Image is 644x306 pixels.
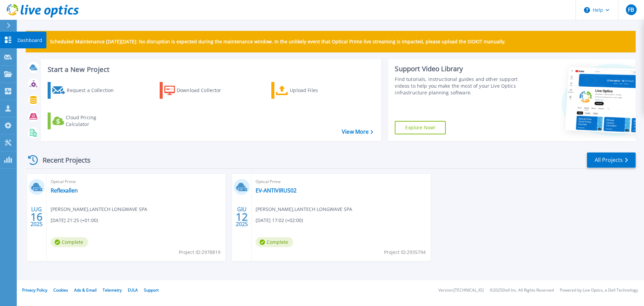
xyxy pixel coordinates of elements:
[48,113,122,129] a: Cloud Pricing Calculator
[144,287,159,293] a: Support
[22,287,47,293] a: Privacy Policy
[51,178,221,185] span: Optical Prime
[50,39,506,44] p: Scheduled Maintenance [DATE][DATE]: No disruption is expected during the maintenance window. In t...
[30,205,43,229] div: LUG 2025
[53,287,68,293] a: Cookies
[628,7,634,12] span: FB
[271,82,346,99] a: Upload Files
[256,237,293,247] span: Complete
[74,287,97,293] a: Ads & Email
[235,205,248,229] div: GIU 2025
[256,217,303,224] span: [DATE] 17:02 (+02:00)
[51,206,147,213] span: [PERSON_NAME] , LANTECH LONGWAVE SPA
[31,214,43,220] span: 16
[160,82,234,99] a: Download Collector
[395,121,446,134] a: Explore Now!
[48,82,122,99] a: Request a Collection
[290,84,343,97] div: Upload Files
[51,187,78,194] a: Reflexallen
[236,214,248,220] span: 12
[48,66,373,73] h3: Start a New Project
[490,288,554,293] li: © 2025 Dell Inc. All Rights Reserved
[103,287,122,293] a: Telemetry
[17,32,42,49] p: Dashboard
[256,187,297,194] a: EV-ANTIVIRUS02
[395,76,521,96] div: Find tutorials, instructional guides and other support videos to help you make the most of your L...
[51,217,98,224] span: [DATE] 21:25 (+01:00)
[66,114,119,128] div: Cloud Pricing Calculator
[342,129,373,135] a: View More
[51,237,88,247] span: Complete
[256,178,426,185] span: Optical Prime
[587,152,636,168] a: All Projects
[395,64,521,73] div: Support Video Library
[438,288,484,293] li: Version: [TECHNICAL_ID]
[560,288,638,293] li: Powered by Live Optics, a Dell Technology
[179,249,220,256] span: Project ID: 2978819
[177,84,230,97] div: Download Collector
[26,152,100,168] div: Recent Projects
[128,287,138,293] a: EULA
[384,249,426,256] span: Project ID: 2935794
[256,206,352,213] span: [PERSON_NAME] , LANTECH LONGWAVE SPA
[67,84,120,97] div: Request a Collection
